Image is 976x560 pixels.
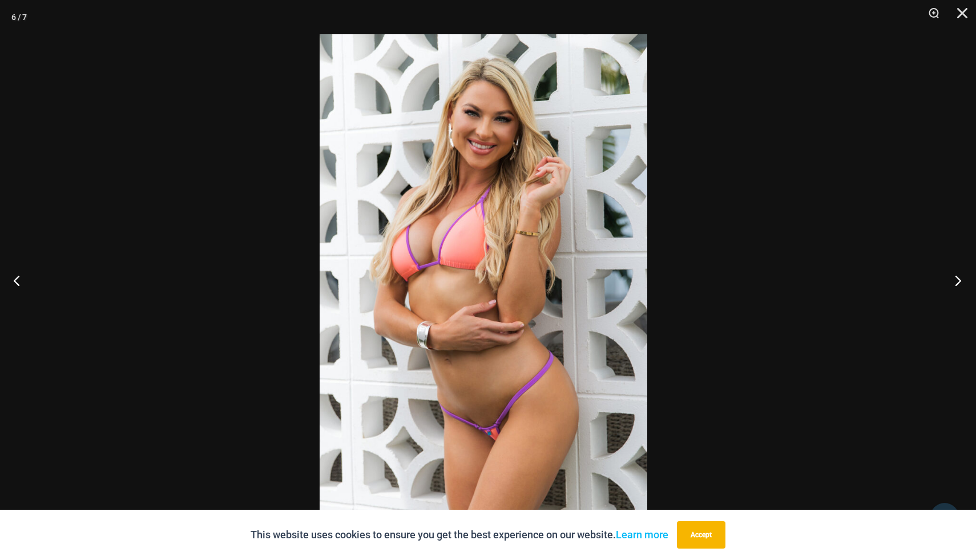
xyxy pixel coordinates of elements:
div: 6 / 7 [11,9,27,26]
button: Next [933,252,976,309]
a: Learn more [616,529,668,541]
button: Accept [677,521,725,549]
img: Wild Card Neon Bliss 312 Top 457 Micro 01 [320,34,647,526]
p: This website uses cookies to ensure you get the best experience on our website. [251,526,668,543]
